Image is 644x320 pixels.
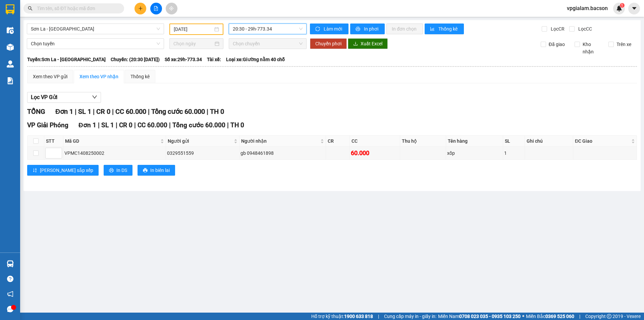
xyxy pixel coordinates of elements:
th: Ghi chú [525,136,573,147]
span: SL 1 [101,121,114,129]
th: Thu hộ [400,136,446,147]
span: question-circle [7,276,13,282]
span: ⚪️ [522,315,524,318]
span: Chọn chuyến [233,39,303,49]
span: | [75,107,76,116]
span: Tổng cước 60.000 [151,107,205,116]
span: TH 0 [230,121,244,129]
span: printer [109,168,114,173]
span: VP Giải Phóng [27,121,68,129]
img: warehouse-icon [7,260,14,267]
th: CC [350,136,400,147]
span: message [7,306,13,312]
button: bar-chartThống kê [425,24,464,34]
span: sort-ascending [33,168,37,173]
strong: 1900 633 818 [344,314,373,319]
img: warehouse-icon [7,27,14,34]
strong: 0369 525 060 [545,314,574,319]
div: 0329551559 [167,149,238,157]
span: SL 1 [78,107,91,116]
span: printer [143,168,148,173]
span: | [579,313,580,320]
div: Xem theo VP gửi [33,73,67,80]
span: In biên lai [150,167,170,174]
span: bar-chart [430,27,436,32]
span: | [227,121,229,129]
span: CR 0 [119,121,132,129]
span: TỔNG [27,107,45,116]
span: | [116,121,117,129]
span: Đơn 1 [78,121,96,129]
span: search [28,6,33,11]
button: syncLàm mới [310,24,348,34]
button: plus [135,3,146,14]
span: vpgialam.bacson [561,4,613,12]
button: aim [166,3,177,14]
span: caret-down [631,5,637,11]
span: download [353,41,358,47]
span: | [93,107,95,116]
span: Miền Bắc [526,313,574,320]
span: Thống kê [438,25,459,33]
span: Loại xe: Giường nằm 40 chỗ [226,56,285,63]
span: TH 0 [210,107,224,116]
span: Đơn 1 [55,107,73,116]
button: printerIn phơi [350,24,385,34]
span: 1 [621,3,623,8]
span: CC 60.000 [138,121,167,129]
span: aim [169,6,174,11]
button: caret-down [628,3,640,14]
span: | [378,313,379,320]
span: | [148,107,150,116]
th: STT [44,136,63,147]
input: Chọn ngày [173,40,213,47]
span: 20:30 - 29h-773.34 [233,24,303,34]
span: Đã giao [546,41,568,48]
img: warehouse-icon [7,44,14,51]
span: Miền Nam [438,313,521,320]
span: CR 0 [96,107,110,116]
button: sort-ascending[PERSON_NAME] sắp xếp [27,165,99,176]
button: Chuyển phơi [310,38,347,49]
span: In DS [116,167,127,174]
img: icon-new-feature [616,5,622,11]
div: 1 [504,149,524,157]
span: Kho nhận [580,41,603,55]
b: Tuyến: Sơn La - [GEOGRAPHIC_DATA] [27,57,106,62]
td: VPMC1408250002 [63,147,166,160]
span: Làm mới [324,25,343,33]
th: CR [326,136,350,147]
span: Mã GD [65,137,159,145]
span: notification [7,291,13,297]
span: | [98,121,100,129]
span: Lọc VP Gửi [31,93,57,101]
button: printerIn DS [104,165,132,176]
span: In phơi [364,25,379,33]
sup: 1 [620,3,625,8]
span: copyright [607,314,611,319]
img: solution-icon [7,77,14,84]
span: | [112,107,114,116]
button: In đơn chọn [386,24,423,34]
span: | [134,121,136,129]
strong: 0708 023 035 - 0935 103 250 [459,314,521,319]
div: xốp [447,149,502,157]
th: Tên hàng [446,136,503,147]
span: printer [356,27,361,32]
input: Tìm tên, số ĐT hoặc mã đơn [37,5,116,12]
span: Số xe: 29h-773.34 [165,56,202,63]
span: down [92,94,97,100]
span: [PERSON_NAME] sắp xếp [40,167,93,174]
div: gb 0948461898 [240,149,325,157]
div: Thống kê [130,73,150,80]
div: VPMC1408250002 [64,149,165,157]
img: warehouse-icon [7,60,14,67]
div: 60.000 [351,148,399,158]
span: CC 60.000 [115,107,146,116]
button: printerIn biên lai [138,165,175,176]
span: Xuất Excel [361,40,382,47]
input: 14/08/2025 [174,26,213,33]
span: Chuyến: (20:30 [DATE]) [111,56,160,63]
span: ĐC Giao [575,137,630,145]
span: sync [315,27,321,32]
